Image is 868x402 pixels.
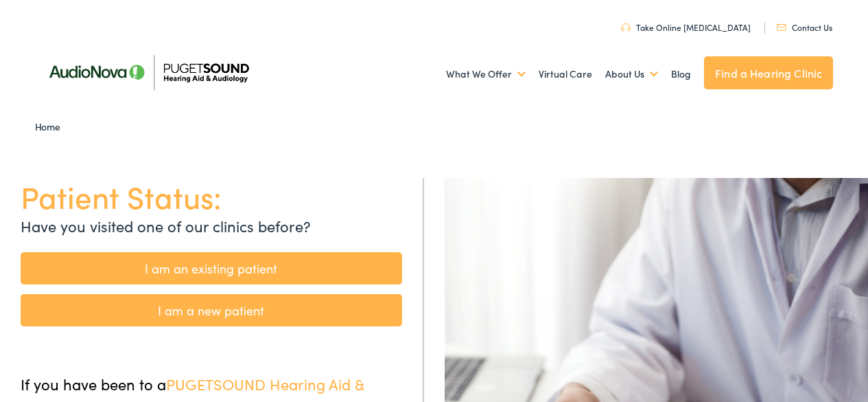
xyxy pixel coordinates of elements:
[777,24,786,31] img: utility icon
[621,23,631,32] img: utility icon
[21,252,402,284] a: I am an existing patient
[671,49,691,100] a: Blog
[539,49,592,100] a: Virtual Care
[704,56,833,89] a: Find a Hearing Clinic
[21,214,402,237] p: Have you visited one of our clinics before?
[621,21,751,33] a: Take Online [MEDICAL_DATA]
[446,49,526,100] a: What We Offer
[21,178,402,214] h1: Patient Status:
[777,21,832,33] a: Contact Us
[21,294,402,326] a: I am a new patient
[605,49,658,100] a: About Us
[35,120,67,133] a: Home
